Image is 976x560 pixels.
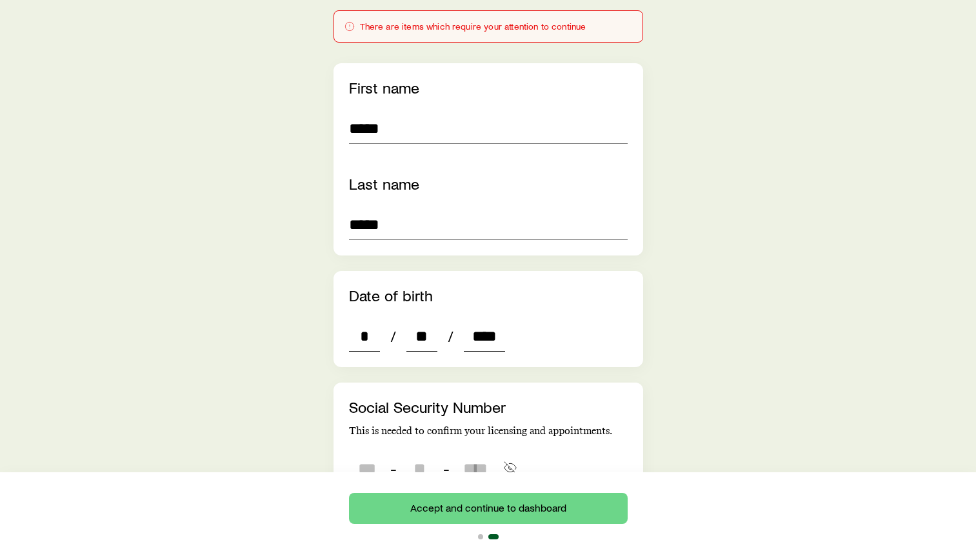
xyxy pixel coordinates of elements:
[349,78,419,97] label: First name
[349,425,628,437] p: This is needed to confirm your licensing and appointments.
[349,397,506,416] label: Social Security Number
[390,459,397,477] span: -
[385,327,401,345] span: /
[443,327,459,345] span: /
[349,321,505,352] div: dateOfBirth
[349,286,433,305] label: Date of birth
[349,174,419,193] label: Last name
[443,459,450,477] span: -
[349,493,628,524] button: Accept and continue to dashboard
[344,21,632,32] div: There are items which require your attention to continue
